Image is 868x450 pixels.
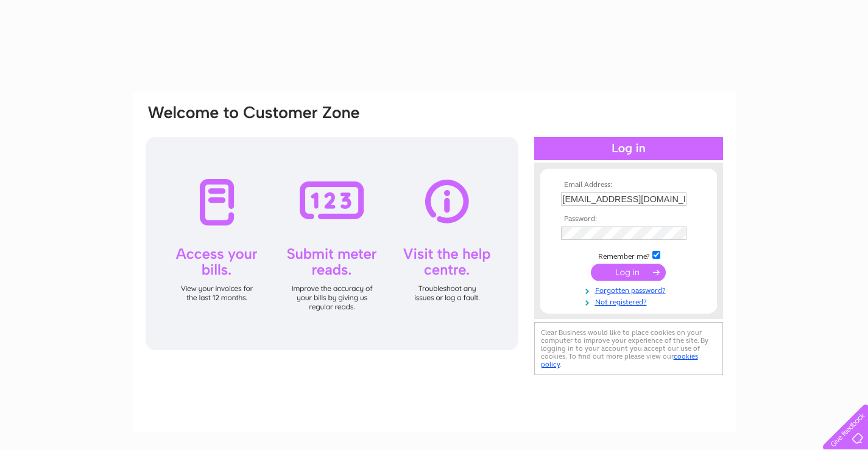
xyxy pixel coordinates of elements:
[558,181,699,189] th: Email Address:
[558,249,699,261] td: Remember me?
[558,215,699,223] th: Password:
[561,284,699,295] a: Forgotten password?
[591,264,666,281] input: Submit
[561,295,699,307] a: Not registered?
[534,322,723,375] div: Clear Business would like to place cookies on your computer to improve your experience of the sit...
[541,352,698,368] a: cookies policy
